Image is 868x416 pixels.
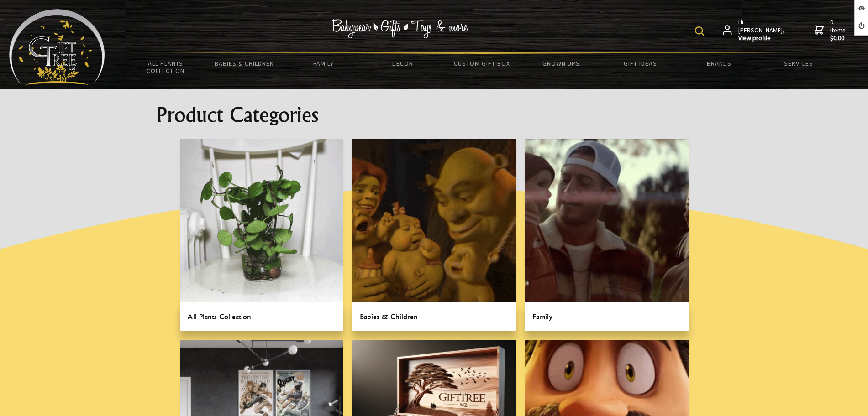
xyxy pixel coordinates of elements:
span: 0 items [830,18,847,42]
a: Gift Ideas [600,54,679,73]
a: Family [284,54,363,73]
strong: $0.00 [830,34,847,42]
a: Hi [PERSON_NAME],View profile [723,18,785,42]
h1: Product Categories [157,104,712,126]
img: Babywear - Gifts - Toys & more [331,19,468,38]
a: Grown Ups [521,54,600,73]
a: Services [759,54,838,73]
img: product search [695,26,704,36]
a: Brands [680,54,759,73]
span: Hi [PERSON_NAME], [738,18,785,42]
a: 0 items$0.00 [815,18,847,42]
img: Babyware - Gifts - Toys and more... [9,9,105,85]
a: Babies & Children [205,54,284,73]
strong: View profile [738,34,785,42]
a: All Plants Collection [126,54,205,80]
a: Decor [363,54,442,73]
a: Custom Gift Box [442,54,521,73]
